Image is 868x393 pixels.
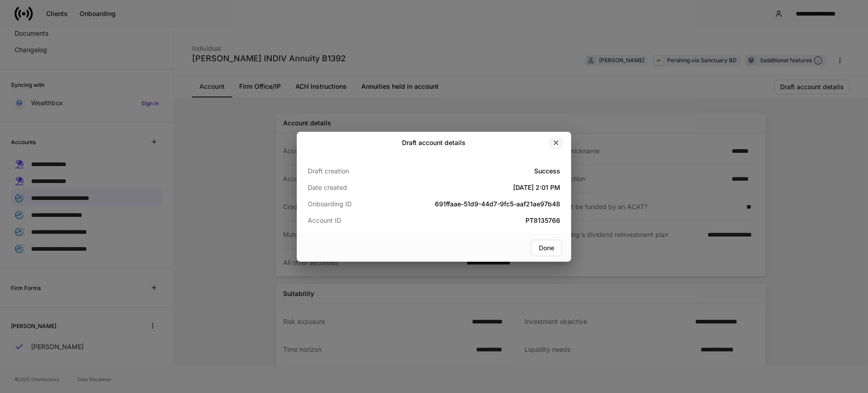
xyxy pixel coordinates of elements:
div: Done [539,245,554,251]
button: Done [531,240,562,256]
p: Draft creation [308,167,392,176]
h5: Success [392,167,560,176]
p: Onboarding ID [308,199,392,209]
h5: PT8135766 [392,216,560,225]
p: Date created [308,183,392,192]
h5: [DATE] 2:01 PM [392,183,560,192]
h2: Draft account details [402,138,466,147]
p: Account ID [308,216,392,225]
h5: 691ffaae-51d9-44d7-9fc5-aaf21ae97b48 [392,199,560,209]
